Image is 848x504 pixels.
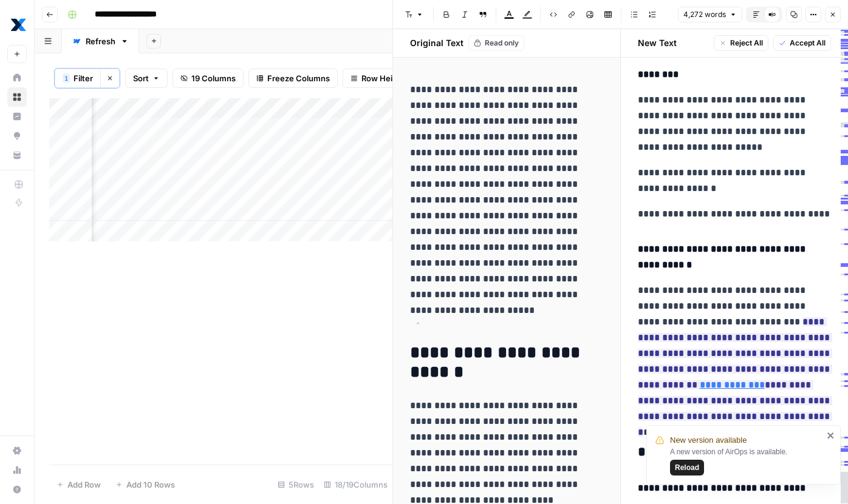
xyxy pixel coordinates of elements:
button: Reject All [714,35,768,51]
div: A new version of AirOps is available. [670,446,823,475]
a: Settings [7,441,27,460]
div: 18/19 Columns [319,475,392,494]
a: Insights [7,107,27,126]
button: Freeze Columns [248,69,338,88]
div: 1 [63,73,70,83]
div: 5 Rows [273,475,319,494]
div: Refresh [86,35,115,47]
button: Reload [670,460,704,475]
span: Add 10 Rows [126,479,175,491]
button: 4,272 words [678,7,742,22]
button: 19 Columns [173,69,244,88]
a: Browse [7,87,27,107]
button: Add Row [49,475,108,494]
span: 4,272 words [683,9,726,20]
button: Add 10 Rows [108,475,182,494]
a: Home [7,68,27,87]
button: 1Filter [55,69,100,88]
a: Refresh [62,29,139,53]
button: Help + Support [7,480,27,499]
span: Freeze Columns [267,72,330,84]
span: Row Height [361,72,405,84]
a: Opportunities [7,126,27,146]
img: MaintainX Logo [7,14,29,36]
h2: Original Text [403,37,463,49]
span: Filter [74,72,93,84]
a: Usage [7,460,27,480]
button: Sort [125,69,168,88]
button: Accept All [773,35,831,51]
button: Workspace: MaintainX [7,10,27,40]
span: Reject All [730,38,763,49]
span: Read only [485,38,519,49]
span: Accept All [790,38,826,49]
span: 1 [64,73,68,83]
span: Add Row [67,479,101,491]
span: 19 Columns [191,72,236,84]
span: New version available [670,434,747,446]
button: Row Height [343,69,413,88]
h2: New Text [638,37,677,49]
span: Sort [133,72,149,84]
button: close [827,431,835,440]
a: Your Data [7,146,27,165]
span: Reload [675,462,699,473]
